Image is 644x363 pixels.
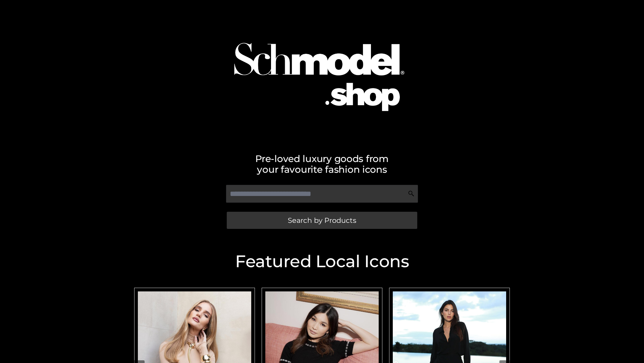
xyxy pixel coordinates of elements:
img: Search Icon [408,190,415,197]
span: Search by Products [288,217,356,224]
h2: Pre-loved luxury goods from your favourite fashion icons [131,153,513,175]
h2: Featured Local Icons​ [131,253,513,270]
a: Search by Products [227,212,417,229]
